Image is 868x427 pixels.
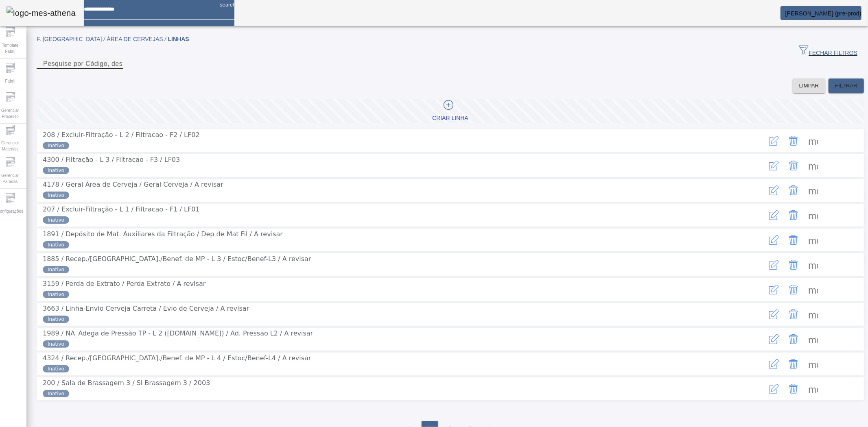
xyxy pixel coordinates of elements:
button: Delete [784,280,803,299]
span: 3663 / Linha-Envio Cerveja Carreta / Evio de Cerveja / A revisar [43,305,249,312]
button: Mais [803,205,823,225]
button: Delete [784,205,803,225]
button: Delete [784,181,803,200]
span: 4178 / Geral Área de Cerveja / Geral Cerveja / A revisar [43,181,223,188]
button: Mais [803,354,823,374]
img: logo-mes-athena [7,7,76,20]
span: Inativo [48,167,64,174]
span: Fabril [2,76,17,87]
button: Mais [803,329,823,349]
span: 1891 / Depósito de Mat. Auxiliares da Filtração / Dep de Mat Fil / A revisar [43,230,283,238]
button: Mais [803,131,823,150]
button: Mais [803,305,823,324]
button: Mais [803,280,823,299]
span: 1885 / Recep./[GEOGRAPHIC_DATA]./Benef. de MP - L 3 / Estoc/Benef-L3 / A revisar [43,255,311,263]
em: / [104,36,105,42]
button: Delete [784,354,803,374]
span: [PERSON_NAME] (pre-prod) [785,10,861,17]
span: Inativo [48,266,64,273]
span: Inativo [48,365,64,373]
em: / [165,36,166,42]
button: Mais [803,255,823,274]
span: Inativo [48,340,64,348]
span: Inativo [48,291,64,298]
div: Criar linha [432,114,468,122]
span: Inativo [48,142,64,149]
button: Delete [784,329,803,349]
span: Inativo [48,241,64,248]
span: 3159 / Perda de Extrato / Perda Extrato / A revisar [43,280,206,288]
span: LIMPAR [799,82,819,90]
button: Criar linha [37,99,864,123]
span: Inativo [48,192,64,199]
mat-label: Pesquise por Código, descrição, descrição abreviada ou descrição SAP [43,60,265,67]
span: Inativo [48,316,64,323]
button: Mais [803,379,823,399]
span: FILTRAR [835,82,857,90]
button: Delete [784,305,803,324]
span: Área de Cervejas [107,36,168,42]
button: Delete [784,230,803,250]
span: LINHAS [168,36,189,42]
span: 4324 / Recep./[GEOGRAPHIC_DATA]./Benef. de MP - L 4 / Estoc/Benef-L4 / A revisar [43,354,311,362]
span: 208 / Excluir-Filtração - L 2 / Filtracao - F2 / LF02 [43,131,200,139]
button: FILTRAR [829,78,864,93]
span: 207 / Excluir-Filtração - L 1 / Filtracao - F1 / LF01 [43,205,200,213]
span: Inativo [48,216,64,224]
button: Delete [784,131,803,150]
span: Inativo [48,390,64,397]
button: Mais [803,156,823,175]
span: FECHAR FILTROS [799,45,857,57]
span: 4300 / Filtração - L 3 / Filtracao - F3 / LF03 [43,156,180,163]
button: Mais [803,181,823,200]
button: Delete [784,255,803,274]
button: LIMPAR [793,78,826,93]
span: 1989 / NA_Adega de Pressão TP - L 2 ([DOMAIN_NAME]) / Ad. Pressao L2 / A revisar [43,329,313,337]
span: 200 / Sala de Brassagem 3 / Sl Brassagem 3 / 2003 [43,379,210,387]
button: Mais [803,230,823,250]
button: Delete [784,379,803,399]
button: FECHAR FILTROS [792,44,864,59]
button: Delete [784,156,803,175]
span: F. [GEOGRAPHIC_DATA] [37,36,107,42]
